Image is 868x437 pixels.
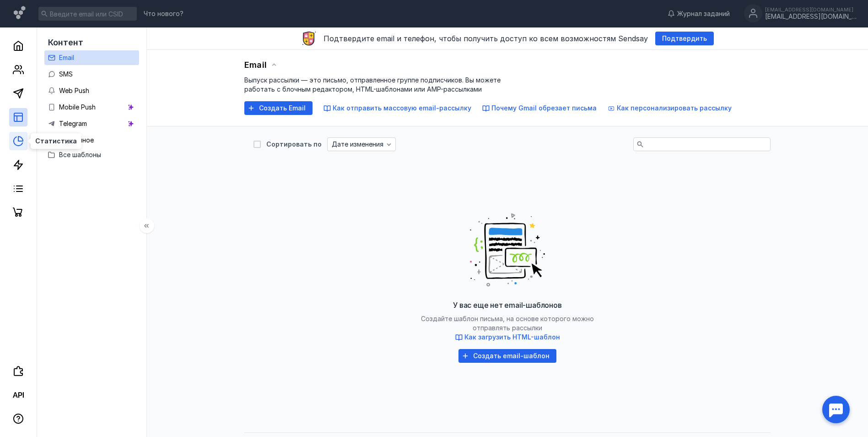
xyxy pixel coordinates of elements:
[38,7,137,21] input: Введите email или CSID
[244,101,313,115] button: Создать Email
[244,76,501,93] span: Выпуск рассылки — это письмо, отправленное группе подписчиков. Вы можете работать с блочным редак...
[617,104,732,112] span: Как персонализировать рассылку
[662,35,707,43] span: Подтвердить
[663,9,734,18] a: Журнал заданий
[35,138,77,144] span: Статистика
[59,103,96,111] span: Mobile Push
[765,13,857,21] div: [EMAIL_ADDRESS][DOMAIN_NAME]
[482,104,597,113] button: Почему Gmail обрезает письма
[44,100,139,115] a: Mobile Push
[59,120,87,127] span: Telegram
[59,70,73,78] span: SMS
[48,38,83,47] span: Контент
[144,11,183,17] span: Что нового?
[323,34,648,43] span: Подтвердите email и телефон, чтобы получить доступ ко всем возможностям Sendsay
[655,32,714,45] button: Подтвердить
[677,9,730,18] span: Журнал заданий
[244,60,267,70] span: Email
[332,141,383,148] span: Дате изменения
[44,133,139,147] a: Избранное
[44,116,139,131] a: Telegram
[59,54,74,61] span: Email
[48,147,135,162] button: Все шаблоны
[59,87,89,94] span: Web Push
[416,315,599,342] span: Создайте шаблон письма, на основе которого можно отправлять рассылки
[608,104,732,113] button: Как персонализировать рассылку
[44,83,139,98] a: Web Push
[453,300,561,310] span: У вас еще нет email-шаблонов
[59,151,101,158] span: Все шаблоны
[327,137,396,151] button: Дате изменения
[333,104,471,112] span: Как отправить массовую email-рассылку
[491,104,597,112] span: Почему Gmail обрезает письма
[44,67,139,82] a: SMS
[259,104,306,112] span: Создать Email
[44,50,139,65] a: Email
[765,7,857,12] div: [EMAIL_ADDRESS][DOMAIN_NAME]
[266,141,322,147] div: Сортировать по
[458,349,556,363] button: Создать email-шаблон
[464,333,560,341] span: Как загрузить HTML-шаблон
[139,11,188,17] a: Что нового?
[455,333,560,342] button: Как загрузить HTML-шаблон
[323,104,471,113] button: Как отправить массовую email-рассылку
[473,352,550,360] span: Создать email-шаблон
